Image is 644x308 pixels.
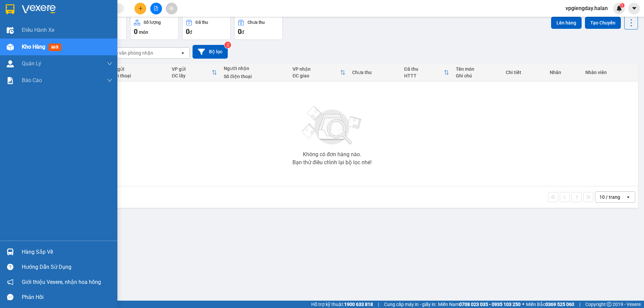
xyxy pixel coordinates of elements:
[196,20,208,25] div: Đã thu
[172,73,211,78] div: ĐC lấy
[144,20,161,25] div: Số lượng
[631,5,637,11] span: caret-down
[404,66,444,72] div: Đã thu
[456,66,499,72] div: Tên món
[134,27,138,36] span: 0
[401,64,453,81] th: Toggle SortBy
[241,29,244,35] span: đ
[169,6,174,11] span: aim
[550,70,579,75] div: Nhãn
[621,3,623,8] span: 1
[545,302,574,307] strong: 0369 525 060
[7,27,14,34] img: warehouse-icon
[135,3,146,14] button: plus
[130,16,179,40] button: Số lượng0món
[292,66,340,72] div: VP nhận
[6,4,14,14] img: logo-vxr
[7,248,14,255] img: warehouse-icon
[438,301,521,308] span: Miền Nam
[344,302,373,307] strong: 1900 633 818
[22,26,54,34] span: Điều hành xe
[224,42,231,48] sup: 2
[616,5,622,11] img: icon-new-feature
[292,160,372,165] div: Bạn thử điều chỉnh lại bộ lọc nhé!
[224,66,286,71] div: Người nhận
[182,16,231,40] button: Đã thu0đ
[459,302,521,307] strong: 0708 023 035 - 0935 103 250
[378,301,379,308] span: |
[107,78,112,83] span: down
[352,70,397,75] div: Chưa thu
[289,64,349,81] th: Toggle SortBy
[599,194,620,200] div: 10 / trang
[456,73,499,78] div: Ghi chú
[168,64,220,81] th: Toggle SortBy
[579,301,580,308] span: |
[628,3,640,14] button: caret-down
[7,77,14,84] img: solution-icon
[154,6,158,11] span: file-add
[103,66,165,72] div: Người gửi
[22,59,41,68] span: Quản Lý
[22,292,112,302] div: Phản hồi
[107,50,153,56] div: Chọn văn phòng nhận
[607,302,611,307] span: copyright
[49,44,61,51] span: mới
[506,70,543,75] div: Chi tiết
[234,16,283,40] button: Chưa thu0đ
[103,73,165,78] div: Số điện thoại
[7,60,14,67] img: warehouse-icon
[526,301,574,308] span: Miền Bắc
[107,61,112,66] span: down
[150,3,162,14] button: file-add
[303,152,361,157] div: Không có đơn hàng nào.
[7,264,13,270] span: question-circle
[172,66,211,72] div: VP gửi
[292,73,340,78] div: ĐC giao
[22,44,45,50] span: Kho hàng
[224,74,286,79] div: Số điện thoại
[22,278,101,286] span: Giới thiệu Vexere, nhận hoa hồng
[299,102,366,149] img: svg+xml;base64,PHN2ZyBjbGFzcz0ibGlzdC1wbHVnX19zdmciIHhtbG5zPSJodHRwOi8vd3d3LnczLm9yZy8yMDAwL3N2Zy...
[193,45,228,59] button: Bộ lọc
[626,194,631,200] svg: open
[311,301,373,308] span: Hỗ trợ kỹ thuật:
[560,4,613,12] span: vpgiengday.halan
[166,3,177,14] button: aim
[7,279,13,285] span: notification
[551,17,582,29] button: Lên hàng
[620,3,625,8] sup: 1
[7,294,13,300] span: message
[522,303,524,306] span: ⚪️
[186,27,190,36] span: 0
[585,70,634,75] div: Nhân viên
[22,76,42,84] span: Báo cáo
[22,262,112,272] div: Hướng dẫn sử dụng
[138,6,143,11] span: plus
[585,17,621,29] button: Tạo Chuyến
[248,20,265,25] div: Chưa thu
[190,29,192,35] span: đ
[139,29,148,35] span: món
[384,301,436,308] span: Cung cấp máy in - giấy in:
[238,27,241,36] span: 0
[404,73,444,78] div: HTTT
[180,50,185,56] svg: open
[7,44,14,51] img: warehouse-icon
[22,247,112,257] div: Hàng sắp về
